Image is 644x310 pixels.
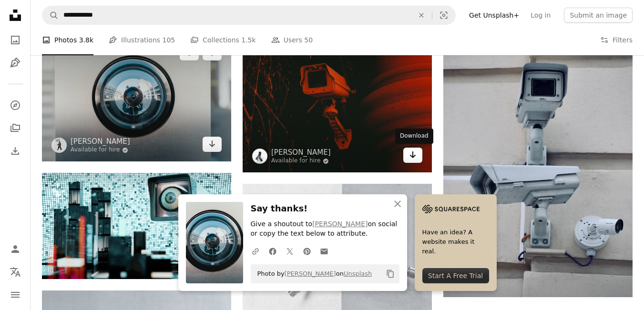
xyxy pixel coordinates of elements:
[525,8,556,23] a: Log in
[285,270,336,277] a: [PERSON_NAME]
[42,173,231,279] img: a close up of a camera on a wall
[6,96,25,115] a: Explore
[403,148,422,163] a: Download
[251,202,399,216] h3: Say thanks!
[432,6,455,24] button: Visual search
[415,194,497,291] a: Have an idea? A website makes it real.Start A Free Trial
[6,141,25,160] a: Download History
[241,35,256,45] span: 1.5k
[42,94,231,103] a: selective focus photography of lens
[600,25,633,55] button: Filters
[281,241,298,260] a: Share on Twitter
[42,6,59,24] button: Search Unsplash
[316,241,333,260] a: Share over email
[271,157,331,165] a: Available for hire
[42,221,231,230] a: a close up of a camera on a wall
[243,92,432,101] a: white bullet-type camera
[6,30,25,50] a: Photos
[243,21,432,173] img: white bullet-type camera
[271,25,313,55] a: Users 50
[71,146,130,154] a: Available for hire
[264,241,281,260] a: Share on Facebook
[51,138,67,153] img: Go to Bernard Hermant's profile
[564,8,633,23] button: Submit an image
[109,25,175,55] a: Illustrations 105
[163,35,175,45] span: 105
[6,119,25,138] a: Collections
[6,285,25,304] button: Menu
[312,220,368,228] a: [PERSON_NAME]
[42,6,456,25] form: Find visuals sitewide
[271,148,331,157] a: [PERSON_NAME]
[344,270,372,277] a: Unsplash
[422,202,480,216] img: file-1705255347840-230a6ab5bca9image
[253,266,372,281] span: Photo by on
[422,268,489,283] div: Start A Free Trial
[42,36,231,161] img: selective focus photography of lens
[382,266,399,282] button: Copy to clipboard
[71,137,130,146] a: [PERSON_NAME]
[443,14,633,298] img: white and gray metal pipe
[422,228,489,256] span: Have an idea? A website makes it real.
[6,53,25,72] a: Illustrations
[6,240,25,259] a: Log in / Sign up
[298,241,316,260] a: Share on Pinterest
[463,8,525,23] a: Get Unsplash+
[443,151,633,160] a: white and gray metal pipe
[243,184,432,310] img: three white CCTV cameras mounted on wall
[6,6,25,27] a: Home — Unsplash
[252,149,267,164] img: Go to Parker Coffman's profile
[190,25,256,55] a: Collections 1.5k
[411,6,432,24] button: Clear
[251,220,399,239] p: Give a shoutout to on social or copy the text below to attribute.
[395,129,433,144] div: Download
[6,262,25,281] button: Language
[304,35,313,45] span: 50
[203,137,222,152] a: Download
